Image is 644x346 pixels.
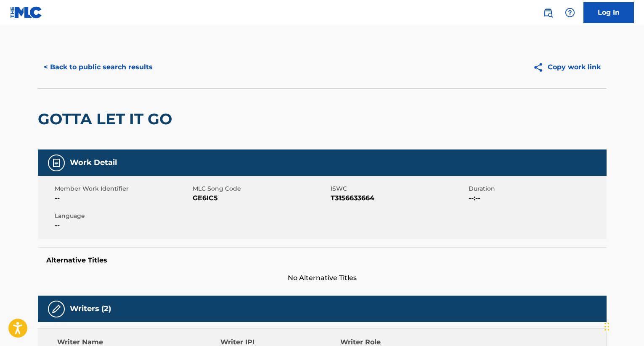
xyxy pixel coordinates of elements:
[533,62,548,73] img: Copy work link
[51,158,61,168] img: Work Detail
[604,314,610,339] div: Drag
[55,193,191,203] span: --
[469,184,604,193] span: Duration
[55,220,191,231] span: --
[38,110,176,128] h2: GOTTA LET IT GO
[540,4,557,21] a: Public Search
[51,304,61,314] img: Writers
[583,2,634,23] a: Log In
[331,184,466,193] span: ISWC
[38,57,159,78] button: < Back to public search results
[331,193,466,203] span: T3156633664
[562,4,578,21] div: Help
[55,212,191,220] span: Language
[602,306,644,346] iframe: Chat Widget
[46,256,598,265] h5: Alternative Titles
[38,273,607,283] span: No Alternative Titles
[565,8,575,18] img: help
[55,184,191,193] span: Member Work Identifier
[527,57,607,78] button: Copy work link
[70,304,111,314] h5: Writers (2)
[70,158,117,168] h5: Work Detail
[193,184,329,193] span: MLC Song Code
[469,193,604,203] span: --:--
[543,8,553,18] img: search
[10,6,42,18] img: MLC Logo
[193,193,329,203] span: GE6IC5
